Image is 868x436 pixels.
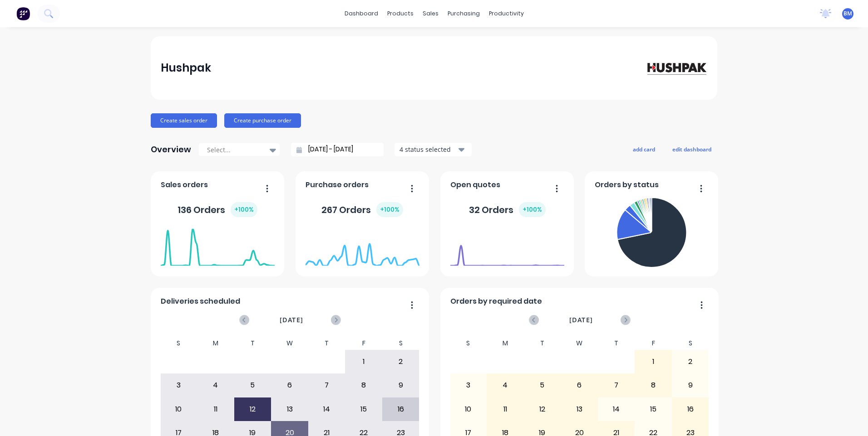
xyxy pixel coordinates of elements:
div: 4 [197,374,234,397]
button: 4 status selected [395,143,472,156]
div: 8 [345,374,382,397]
span: Orders by status [595,179,659,190]
div: T [524,337,561,350]
div: 267 Orders [321,202,403,217]
div: 11 [487,398,523,421]
div: 3 [450,374,487,397]
div: 13 [271,398,308,421]
div: products [383,7,418,20]
div: 3 [161,374,197,397]
div: 7 [309,374,345,397]
div: S [382,337,419,350]
div: 9 [383,374,419,397]
div: + 100 % [519,202,546,217]
div: M [197,337,234,350]
span: Sales orders [161,179,208,190]
div: 10 [450,398,487,421]
div: T [308,337,345,350]
div: 5 [524,374,561,397]
button: edit dashboard [666,143,717,155]
div: sales [418,7,443,20]
div: 2 [383,350,419,373]
div: S [160,337,197,350]
div: 1 [635,350,671,373]
div: 8 [635,374,671,397]
button: add card [627,143,661,155]
div: 7 [598,374,635,397]
div: 6 [561,374,597,397]
div: 4 status selected [399,145,457,154]
div: 6 [271,374,308,397]
div: 5 [235,374,271,397]
span: Deliveries scheduled [161,296,240,307]
div: M [487,337,524,350]
span: [DATE] [569,315,593,325]
div: 13 [561,398,597,421]
img: Hushpak [644,60,707,76]
div: + 100 % [376,202,403,217]
div: purchasing [443,7,484,20]
div: 15 [635,398,671,421]
span: Purchase orders [306,179,369,190]
div: productivity [484,7,528,20]
div: Overview [151,140,191,159]
div: 14 [309,398,345,421]
div: 2 [672,350,709,373]
div: W [271,337,308,350]
div: 12 [235,398,271,421]
span: [DATE] [280,315,303,325]
a: dashboard [340,7,383,20]
div: T [598,337,635,350]
div: 16 [672,398,709,421]
div: + 100 % [231,202,257,217]
div: W [561,337,598,350]
div: Hushpak [161,59,211,77]
div: 1 [345,350,382,373]
div: T [234,337,271,350]
div: S [672,337,709,350]
div: F [345,337,382,350]
span: BM [843,10,852,18]
div: 12 [524,398,561,421]
div: F [635,337,672,350]
div: S [450,337,487,350]
div: 14 [598,398,635,421]
div: 11 [197,398,234,421]
div: 32 Orders [469,202,546,217]
button: Create purchase order [224,113,301,128]
div: 9 [672,374,709,397]
img: Factory [16,7,30,20]
div: 16 [383,398,419,421]
div: 4 [487,374,523,397]
div: 136 Orders [178,202,257,217]
button: Create sales order [151,113,217,128]
div: 15 [345,398,382,421]
div: 10 [161,398,197,421]
span: Open quotes [450,179,500,190]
